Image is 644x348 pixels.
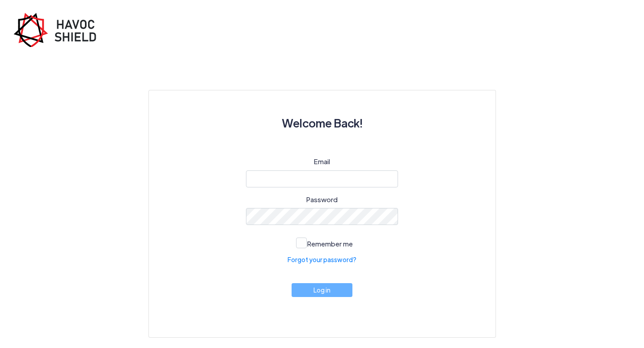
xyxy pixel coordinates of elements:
[13,13,103,47] img: havoc-shield-register-logo.png
[292,283,352,297] button: Log in
[307,239,353,248] span: Remember me
[314,157,330,167] label: Email
[170,112,474,134] h3: Welcome Back!
[306,195,338,205] label: Password
[288,255,356,264] a: Forgot your password?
